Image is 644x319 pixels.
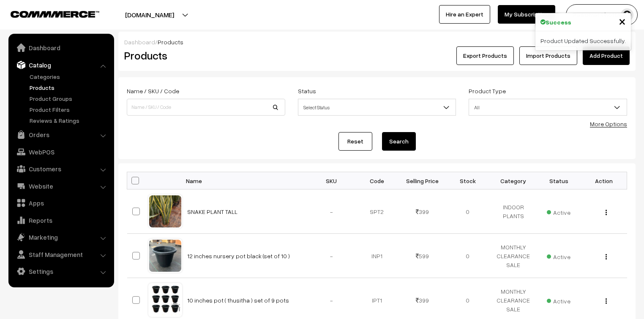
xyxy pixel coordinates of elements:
[11,247,111,262] a: Staff Management
[124,38,155,46] a: Dashboard
[621,8,633,21] img: user
[338,132,372,151] a: Reset
[27,105,111,114] a: Product Filters
[11,11,99,17] img: COMMMERCE
[491,172,536,189] th: Category
[469,100,627,115] span: All
[298,99,456,116] span: Select Status
[456,46,514,65] button: Export Products
[547,295,570,305] span: Active
[469,99,627,116] span: All
[11,40,111,55] a: Dashboard
[309,172,355,189] th: SKU
[498,5,555,24] a: My Subscription
[491,189,536,234] td: INDOOR PLANTS
[96,4,204,25] button: [DOMAIN_NAME]
[27,72,111,81] a: Categories
[439,5,490,24] a: Hire an Expert
[298,100,456,115] span: Select Status
[590,120,627,127] a: More Options
[127,99,285,116] input: Name / SKU / Code
[566,4,638,25] button: Pasumai Thotta…
[382,132,416,151] button: Search
[11,57,111,73] a: Catalog
[606,210,607,215] img: Menu
[11,230,111,245] a: Marketing
[187,252,290,260] a: 12 inches nursery pot black (set of 10 )
[354,172,400,189] th: Code
[536,172,581,189] th: Status
[187,297,289,304] a: 10 inches pot ( thusitha ) set of 9 pots
[124,38,630,46] div: /
[606,254,607,260] img: Menu
[606,298,607,304] img: Menu
[445,234,491,278] td: 0
[619,13,626,29] span: ×
[354,234,400,278] td: INP1
[127,87,179,95] label: Name / SKU / Code
[11,144,111,159] a: WebPOS
[445,189,491,234] td: 0
[27,94,111,103] a: Product Groups
[519,46,577,65] a: Import Products
[309,189,355,234] td: -
[400,234,445,278] td: 599
[546,18,571,27] strong: Success
[11,264,111,279] a: Settings
[158,38,183,46] span: Products
[491,234,536,278] td: MONTHLY CLEARANCE SALE
[400,172,445,189] th: Selling Price
[11,161,111,176] a: Customers
[400,189,445,234] td: 399
[124,49,284,62] h2: Products
[187,208,237,215] a: SNAKE PLANT TALL
[619,15,626,27] button: Close
[354,189,400,234] td: SPT2
[27,116,111,125] a: Reviews & Ratings
[581,172,627,189] th: Action
[11,127,111,142] a: Orders
[547,250,570,261] span: Active
[469,87,506,95] label: Product Type
[11,213,111,228] a: Reports
[27,83,111,92] a: Products
[309,234,355,278] td: -
[11,8,85,19] a: COMMMERCE
[547,206,570,217] span: Active
[298,87,316,95] label: Status
[11,178,111,194] a: Website
[11,195,111,211] a: Apps
[535,31,631,50] div: Product Updated Successfully.
[583,46,630,65] a: Add Product
[445,172,491,189] th: Stock
[182,172,309,189] th: Name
